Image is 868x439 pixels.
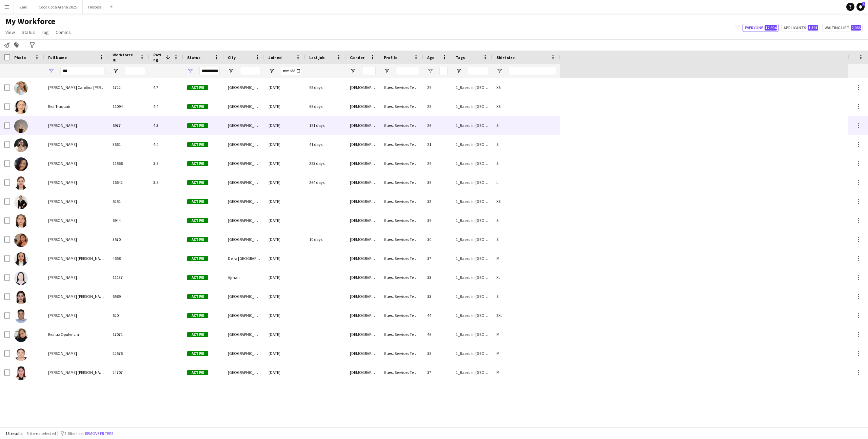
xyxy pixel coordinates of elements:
div: 264 days [305,173,346,192]
div: 4.3 [149,116,183,135]
div: 46 [423,325,452,344]
span: City [228,55,236,60]
span: 12,894 [765,25,777,31]
div: 1_Based in [GEOGRAPHIC_DATA]/[GEOGRAPHIC_DATA]/Ajman, 2_English Level = 3/3 Excellent [452,192,492,211]
div: [DEMOGRAPHIC_DATA] [346,287,380,306]
div: [DATE] [264,97,305,116]
button: Open Filter Menu [350,68,356,74]
input: Profile Filter Input [396,67,419,75]
div: Guest Services Team [380,344,423,363]
div: 1_Based in [GEOGRAPHIC_DATA], 2_English Level = 2/3 Good [452,325,492,344]
div: S [492,230,560,249]
div: [DEMOGRAPHIC_DATA] [346,97,380,116]
span: [PERSON_NAME] [48,123,77,128]
span: Realuz Opulencia [48,332,79,337]
span: [PERSON_NAME] [48,199,77,204]
div: 21 [423,135,452,154]
div: 1_Based in [GEOGRAPHIC_DATA], 2_English Level = 2/3 Good [452,363,492,382]
div: 28 [423,97,452,116]
span: Active [187,104,208,109]
span: Age [427,55,434,60]
span: Profile [384,55,397,60]
div: [GEOGRAPHIC_DATA] [224,135,264,154]
div: [GEOGRAPHIC_DATA] [224,287,264,306]
input: Full Name Filter Input [60,67,104,75]
span: [PERSON_NAME] [48,180,77,185]
div: M [492,249,560,268]
span: Active [187,237,208,242]
div: [DATE] [264,268,305,287]
div: 38 [423,344,452,363]
img: Sarah Andrea Faustino [14,366,28,380]
span: 2 filters set [64,431,84,436]
div: [DEMOGRAPHIC_DATA] [346,192,380,211]
div: [DATE] [264,173,305,192]
div: XS [492,97,560,116]
span: Active [187,275,208,280]
div: [GEOGRAPHIC_DATA] [224,306,264,325]
img: Janella Andrea Mejia [14,271,28,285]
input: Shirt size Filter Input [509,67,556,75]
span: [PERSON_NAME] [PERSON_NAME] [48,294,106,299]
div: XS [492,78,560,97]
div: 11137 [108,268,149,287]
div: 1_Based in [GEOGRAPHIC_DATA]/[GEOGRAPHIC_DATA]/Ajman, 2_English Level = 2/3 Good [452,287,492,306]
div: 283 days [305,154,346,173]
div: [DEMOGRAPHIC_DATA] [346,325,380,344]
div: Guest Services Team [380,154,423,173]
span: Status [22,29,35,35]
img: Rea Anne Velasco [14,290,28,304]
div: [DEMOGRAPHIC_DATA] [346,211,380,230]
div: S [492,287,560,306]
img: Rosalinda Montereale [14,119,28,133]
button: Open Filter Menu [187,68,193,74]
button: Open Filter Menu [427,68,433,74]
span: Active [187,313,208,318]
span: [PERSON_NAME] [48,218,77,223]
div: [GEOGRAPHIC_DATA] [224,97,264,116]
span: [PERSON_NAME] [48,313,77,318]
div: 5251 [108,192,149,211]
div: 11568 [108,154,149,173]
span: [PERSON_NAME] [48,351,77,356]
div: S [492,211,560,230]
input: Joined Filter Input [281,67,301,75]
div: 32 [423,192,452,211]
div: 37 [423,249,452,268]
span: Active [187,332,208,337]
button: Zaid [14,0,33,14]
button: Open Filter Menu [48,68,54,74]
div: Guest Services Team [380,268,423,287]
span: [PERSON_NAME] [48,275,77,280]
input: Tags Filter Input [468,67,488,75]
div: L [492,173,560,192]
span: Active [187,85,208,90]
button: Hostess [83,0,107,14]
div: [DEMOGRAPHIC_DATA] [346,230,380,249]
div: [DEMOGRAPHIC_DATA] [346,344,380,363]
div: 1_Based in [GEOGRAPHIC_DATA], 1_Based in [GEOGRAPHIC_DATA]/[GEOGRAPHIC_DATA]/[GEOGRAPHIC_DATA], 2... [452,154,492,173]
app-action-btn: Advanced filters [28,41,36,49]
button: Open Filter Menu [456,68,462,74]
img: Andrea Baltag [14,157,28,171]
span: Active [187,199,208,204]
img: Andrea Guillen [14,214,28,228]
div: M [492,325,560,344]
input: Age Filter Input [439,67,448,75]
div: 6589 [108,287,149,306]
span: Shirt size [496,55,515,60]
div: 620 [108,306,149,325]
div: 1_Based in [GEOGRAPHIC_DATA], 2_English Level = 2/3 Good [452,173,492,192]
div: [GEOGRAPHIC_DATA] [224,192,264,211]
div: Deira [GEOGRAPHIC_DATA] [GEOGRAPHIC_DATA] [224,249,264,268]
div: 1_Based in [GEOGRAPHIC_DATA]/[GEOGRAPHIC_DATA]/Ajman, 2_English Level = 3/3 Excellent, 4_CCA [452,306,492,325]
span: [PERSON_NAME] Carolina [PERSON_NAME] [48,85,122,90]
button: Everyone12,894 [743,24,778,32]
div: [DATE] [264,135,305,154]
div: 10 days [305,230,346,249]
div: 44 [423,306,452,325]
a: 1 [856,3,865,11]
span: [PERSON_NAME] [PERSON_NAME] [48,370,106,375]
span: 1,391 [808,25,818,31]
div: Guest Services Team [380,325,423,344]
